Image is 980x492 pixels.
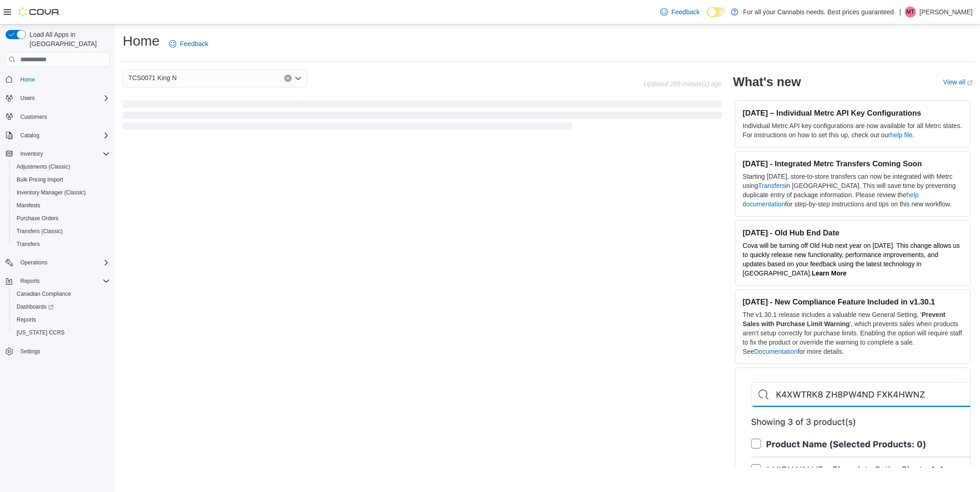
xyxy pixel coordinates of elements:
input: Dark Mode [707,7,726,17]
a: Transfers [758,182,785,189]
a: Manifests [13,200,44,211]
nav: Complex example [6,69,110,382]
span: Purchase Orders [13,213,110,224]
p: Individual Metrc API key configurations are now available for all Metrc states. For instructions ... [743,121,963,140]
h3: [DATE] - Old Hub End Date [743,228,963,237]
span: Manifests [13,200,110,211]
h3: [DATE] - Integrated Metrc Transfers Coming Soon [743,159,963,168]
button: Bulk Pricing Import [9,173,114,186]
span: [US_STATE] CCRS [17,329,65,336]
span: Reports [17,316,36,323]
button: Clear input [284,75,292,82]
span: Operations [20,259,48,266]
a: help file [890,131,912,139]
span: TCS0071 King N [128,72,177,83]
span: Transfers [17,240,40,248]
a: Documentation [754,348,798,355]
a: Inventory Manager (Classic) [13,187,90,198]
span: Bulk Pricing Import [13,174,110,185]
a: Dashboards [13,301,57,312]
button: Inventory [2,147,114,160]
button: Reports [2,275,114,287]
a: Transfers (Classic) [13,226,66,237]
button: Users [17,93,38,104]
button: Catalog [17,130,43,141]
a: Learn More [812,269,846,277]
p: For all your Cannabis needs. Best prices guaranteed. [743,6,896,18]
img: Cova [18,7,60,17]
span: Transfers [13,239,110,250]
span: Transfers (Classic) [17,228,63,235]
span: Users [20,94,35,102]
span: Bulk Pricing Import [17,176,63,183]
strong: Prevent Sales with Purchase Limit Warning [743,311,945,328]
a: [US_STATE] CCRS [13,327,68,338]
a: Home [17,74,39,85]
p: The v1.30.1 release includes a valuable new General Setting, ' ', which prevents sales when produ... [743,310,963,356]
a: Dashboards [9,300,114,313]
p: Starting [DATE], store-to-store transfers can now be integrated with Metrc using in [GEOGRAPHIC_D... [743,172,963,209]
button: Reports [17,275,43,287]
button: [US_STATE] CCRS [9,326,114,339]
span: Dashboards [13,301,110,312]
span: Reports [17,275,110,287]
button: Settings [2,345,114,358]
button: Inventory Manager (Classic) [9,186,114,199]
a: Purchase Orders [13,213,62,224]
span: Settings [17,346,110,357]
svg: External link [967,80,973,86]
span: Home [17,73,110,85]
a: Transfers [13,239,43,250]
span: Operations [17,257,110,268]
span: Inventory [20,150,43,158]
span: Canadian Compliance [13,288,110,299]
a: Bulk Pricing Import [13,174,67,185]
span: Cova will be turning off Old Hub next year on [DATE]. This change allows us to quickly release ne... [743,242,960,277]
h1: Home [123,32,160,50]
span: Transfers (Classic) [13,226,110,237]
span: Feedback [180,39,208,48]
p: Updated 289 minute(s) ago [644,80,722,88]
div: Marko Tamas [905,6,916,18]
h2: What's new [733,75,801,89]
button: Catalog [2,129,114,142]
h3: [DATE] - New Compliance Feature Included in v1.30.1 [743,297,963,306]
span: Canadian Compliance [17,290,71,298]
a: View allExternal link [943,78,973,86]
span: Inventory Manager (Classic) [13,187,110,198]
a: Settings [17,346,44,357]
a: help documentation [743,191,919,208]
a: Adjustments (Classic) [13,161,74,172]
span: Customers [17,111,110,123]
p: | [899,6,901,18]
span: MT [906,6,914,18]
span: Manifests [17,202,40,209]
a: Reports [13,314,40,325]
button: Home [2,72,114,86]
button: Adjustments (Classic) [9,160,114,173]
button: Reports [9,313,114,326]
span: Adjustments (Classic) [13,161,110,172]
span: Feedback [671,7,699,17]
button: Open list of options [294,75,302,82]
span: Customers [20,113,47,121]
button: Transfers (Classic) [9,225,114,238]
button: Operations [2,256,114,269]
span: Load All Apps in [GEOGRAPHIC_DATA] [26,30,110,48]
span: Reports [13,314,110,325]
span: Home [20,76,35,83]
span: Dashboards [17,303,54,310]
span: Purchase Orders [17,215,59,222]
span: Settings [20,348,40,355]
p: [PERSON_NAME] [920,6,973,18]
button: Customers [2,110,114,123]
span: Catalog [20,132,39,139]
button: Users [2,92,114,105]
span: Reports [20,277,40,285]
button: Purchase Orders [9,212,114,225]
span: Inventory Manager (Classic) [17,189,86,196]
button: Operations [17,257,51,268]
button: Inventory [17,148,47,159]
button: Canadian Compliance [9,287,114,300]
